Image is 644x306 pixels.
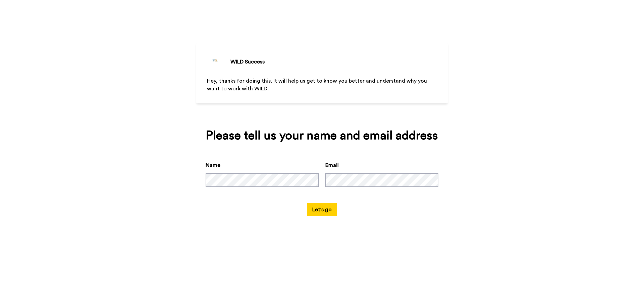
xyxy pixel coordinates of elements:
label: Email [325,161,339,169]
label: Name [206,161,220,169]
span: Hey, thanks for doing this. It will help us get to know you better and understand why you want to... [207,78,428,91]
div: Please tell us your name and email address [206,129,438,142]
button: Let's go [307,203,337,216]
div: WILD Success [230,58,265,66]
